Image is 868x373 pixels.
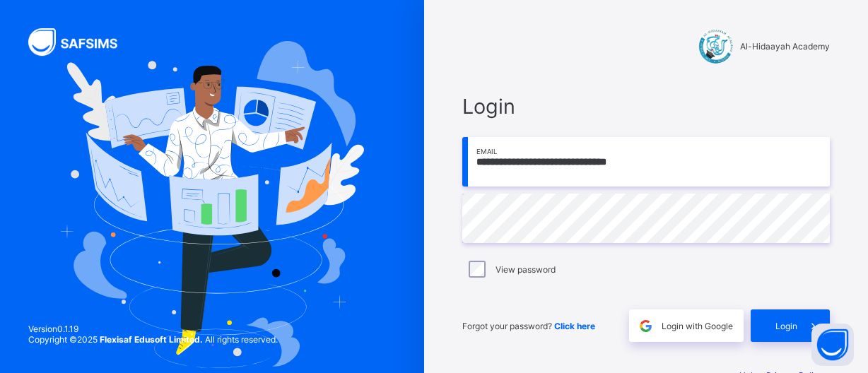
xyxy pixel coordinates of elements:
label: View password [495,264,556,275]
img: google.396cfc9801f0270233282035f929180a.svg [638,318,654,334]
span: Login [462,94,830,119]
strong: Flexisaf Edusoft Limited. [100,334,203,345]
span: Forgot your password? [462,321,595,331]
span: Login [775,321,797,331]
span: Version 0.1.19 [28,324,278,334]
a: Click here [554,321,595,331]
span: Copyright © 2025 All rights reserved. [28,334,278,345]
img: SAFSIMS Logo [28,28,134,56]
span: Login with Google [662,321,733,331]
button: Open asap [811,324,854,366]
img: Hero Image [60,41,365,368]
span: Al-Hidaayah Academy [740,41,830,52]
